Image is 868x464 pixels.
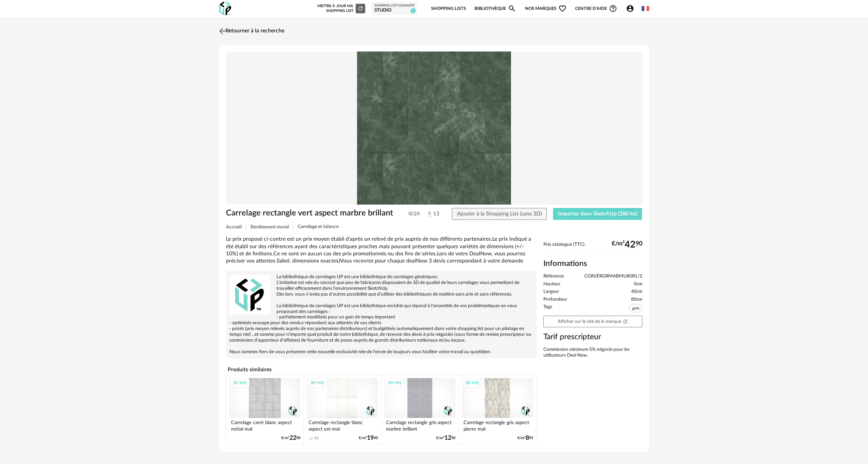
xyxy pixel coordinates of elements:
[452,208,547,220] button: Ajouter à la Shopping List (sans 3D)
[219,2,231,16] img: OXP
[543,242,642,254] div: Prix catalogue (TTC):
[426,210,433,218] img: Téléchargements
[374,4,414,8] div: Shopping List courante
[584,273,642,280] span: CGRVERGRMABMU80R1/2
[226,51,642,205] img: Product pack shot
[316,4,365,13] div: Mettre à jour ma Shopping List
[304,375,381,444] a: 3D HQ Carrelage rectangle blanc aspect uni mat 19 €/m²1940
[457,211,542,216] span: Ajouter à la Shopping List (sans 3D)
[543,289,559,295] span: Largeur
[508,4,516,13] span: Magnify icon
[543,332,642,342] h3: Tarif prescripteur
[426,210,439,218] span: 13
[543,281,560,287] span: Hauteur
[307,418,378,432] div: Carrelage rectangle blanc aspect uni mat
[609,4,617,13] span: Help Circle Outline icon
[217,24,284,39] a: Retourner à la recherche
[543,347,642,359] div: Commission minimum 5% négocié pour les utilisateurs Deal Now.
[631,297,642,303] span: 80cm
[629,304,642,312] span: grès
[634,281,642,287] span: 0cm
[631,289,642,295] span: 40cm
[307,378,327,387] div: 3D HQ
[281,436,300,440] div: €/m² 90
[226,236,537,265] div: Le prix proposé ci-contre est un prix moyen établi d’après un relevé de prix auprès de nos différ...
[623,319,628,324] span: Open In New icon
[558,211,637,216] span: Importer dans SketchUp (280 ko)
[229,274,270,315] img: brand logo
[543,259,642,269] h2: Informations
[226,225,242,229] span: Accueil
[289,436,296,440] span: 22
[462,378,482,387] div: 3D HQ
[543,304,552,314] span: Tags
[298,224,339,229] span: Carrelage et faïence
[226,224,642,229] div: Breadcrumb
[374,4,414,14] a: Shopping List courante Studio 9
[462,418,533,432] div: Carrelage rectangle gris aspect pierre mat
[226,364,537,375] h4: Produits similaires
[543,273,564,280] span: Référence
[517,436,533,440] div: €/m² 95
[626,4,637,13] span: Account Circle icon
[558,4,567,13] span: Heart Outline icon
[526,436,529,440] span: 8
[525,1,567,17] span: Nos marques
[217,26,227,36] img: svg+xml;base64,PHN2ZyB3aWR0aD0iMjQiIGhlaWdodD0iMjQiIHZpZXdCb3g9IjAgMCAyNCAyNCIgZmlsbD0ibm9uZSIgeG...
[374,8,414,14] div: Studio
[357,6,364,10] span: Refresh icon
[251,225,289,229] span: Revêtement mural
[436,436,455,440] div: €/m² 50
[230,378,250,387] div: 3D HQ
[474,1,516,17] a: BibliothèqueMagnify icon
[226,375,303,444] a: 3D HQ Carrelage carré blanc aspect métal mat €/m²2290
[642,5,649,12] img: fr
[459,375,536,444] a: 3D HQ Carrelage rectangle gris aspect pierre mat €/m²895
[408,210,420,217] span: 24
[314,436,318,441] div: 19
[626,4,634,13] span: Account Circle icon
[385,378,404,387] div: 3D HQ
[444,436,451,440] span: 12
[226,208,396,219] h1: Carrelage rectangle vert aspect marbre brillant
[543,316,642,328] a: Afficher sur le site de la marqueOpen In New icon
[229,274,533,355] div: La bibliothèque de carrelages UP est une bibliothèque de carrelages génériques. L’initiative est ...
[367,436,374,440] span: 19
[612,242,642,248] div: €/m² 90
[229,418,300,432] div: Carrelage carré blanc aspect métal mat
[625,242,636,248] span: 42
[411,8,416,13] span: 9
[431,1,466,17] a: Shopping Lists
[381,375,458,444] a: 3D HQ Carrelage rectangle gris aspect marbre brillant €/m²1250
[384,418,455,432] div: Carrelage rectangle gris aspect marbre brillant
[553,208,642,220] button: Importer dans SketchUp (280 ko)
[575,4,617,13] span: Centre d'aideHelp Circle Outline icon
[359,436,378,440] div: €/m² 40
[543,297,567,303] span: Profondeur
